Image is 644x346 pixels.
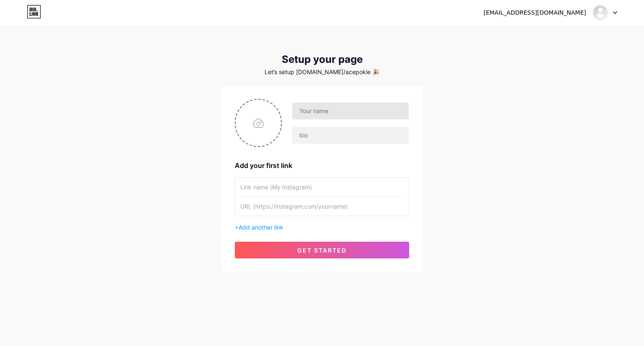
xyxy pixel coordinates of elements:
[235,160,409,170] div: Add your first link
[592,5,608,21] img: Ace Pokies
[292,127,409,144] input: bio
[221,69,423,75] div: Let’s setup [DOMAIN_NAME]/acepokie 🎉
[235,242,409,258] button: get started
[221,54,423,65] div: Setup your page
[240,197,404,216] input: URL (https://instagram.com/yourname)
[240,178,404,196] input: Link name (My Instagram)
[483,8,586,17] div: [EMAIL_ADDRESS][DOMAIN_NAME]
[292,103,409,119] input: Your name
[235,223,409,232] div: +
[297,247,347,254] span: get started
[239,224,283,231] span: Add another link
